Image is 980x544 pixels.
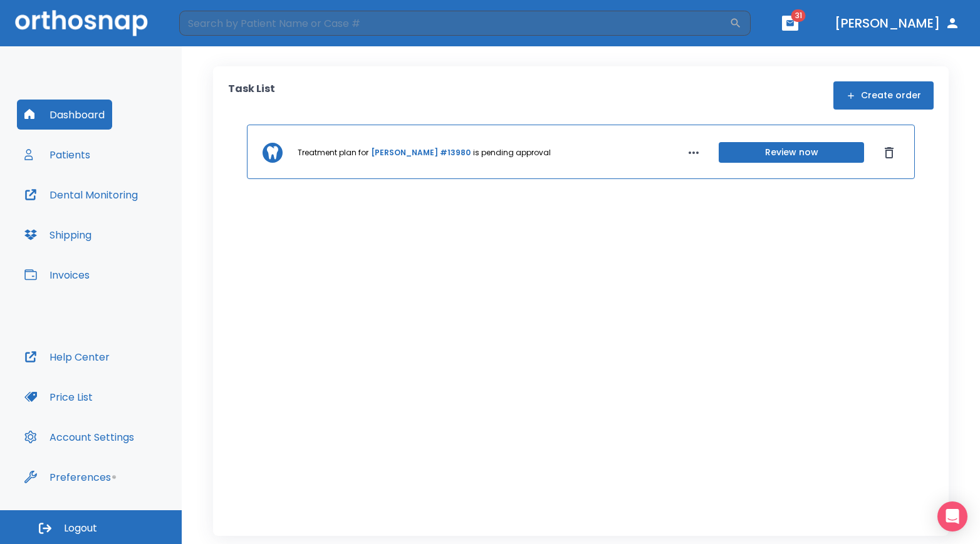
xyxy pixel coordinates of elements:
button: Dashboard [17,100,112,130]
p: Task List [228,81,275,110]
p: is pending approval [473,147,551,158]
p: Treatment plan for [298,147,368,158]
button: [PERSON_NAME] [830,12,965,34]
button: Dental Monitoring [17,180,145,210]
button: Patients [17,140,98,170]
div: Tooltip anchor [108,471,120,483]
span: 31 [791,9,806,22]
button: Review now [719,142,864,163]
img: Orthosnap [15,10,148,36]
button: Invoices [17,260,97,290]
span: Logout [64,521,97,535]
div: Open Intercom Messenger [937,501,967,531]
button: Dismiss [879,143,899,163]
button: Account Settings [17,422,142,452]
button: Create order [833,81,934,110]
input: Search by Patient Name or Case # [179,11,729,36]
button: Price List [17,382,100,412]
button: Help Center [17,342,117,372]
button: Preferences [17,462,118,492]
button: Shipping [17,220,99,250]
a: [PERSON_NAME] #13980 [371,147,471,158]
